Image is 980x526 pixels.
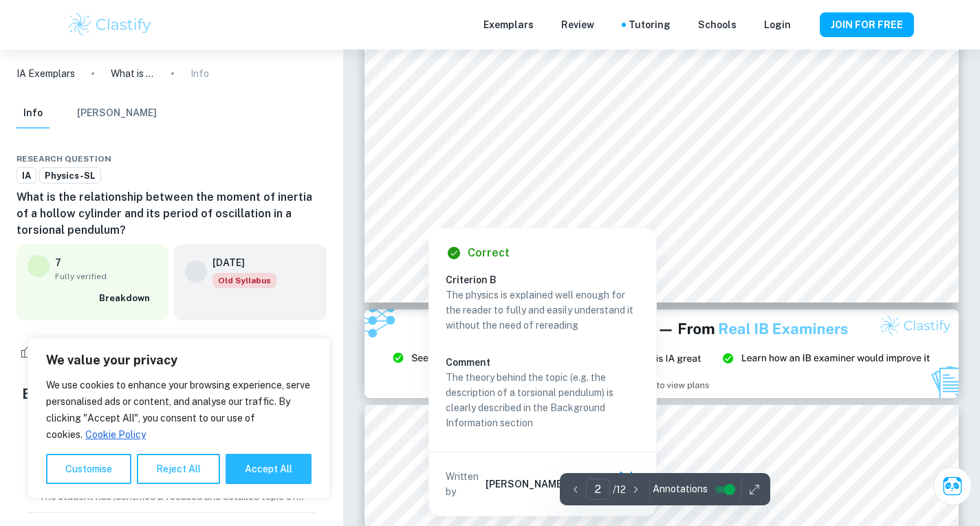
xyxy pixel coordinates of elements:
[446,272,651,287] h6: Criterion B
[111,66,155,81] p: What is the relationship between the moment of inertia of a hollow cylinder and its period of osc...
[213,255,265,270] h6: [DATE]
[302,151,313,167] div: Bookmark
[46,377,312,443] p: We use cookies to enhance your browsing experience, serve personalised ads or content, and analys...
[67,11,154,39] img: Clastify logo
[446,370,640,430] p: The theory behind the topic (e.g. the description of a torsional pendulum) is clearly described i...
[587,463,651,505] button: Ask Clai
[85,428,146,441] a: Cookie Policy
[96,288,157,309] button: Breakdown
[561,17,594,32] p: Review
[137,454,220,484] button: Reject All
[802,21,809,28] button: Help and Feedback
[17,66,75,81] a: IA Exemplars
[653,482,708,496] span: Annotations
[17,98,50,129] button: Info
[40,169,100,183] span: Physics-SL
[820,12,914,37] button: JOIN FOR FREE
[446,287,640,333] p: The physics is explained well enough for the reader to fully and easily understand it without the...
[213,273,276,288] div: Starting from the May 2025 session, the Physics IA requirements have changed. It's OK to refer to...
[28,338,330,498] div: We value your privacy
[17,153,111,165] span: Research question
[226,454,312,484] button: Accept All
[613,482,626,497] p: / 12
[274,151,285,167] div: Share
[77,98,157,129] button: [PERSON_NAME]
[17,189,327,239] h6: What is the relationship between the moment of inertia of a hollow cylinder and its period of osc...
[190,66,209,81] p: Info
[468,245,510,261] h6: Correct
[46,352,312,369] p: We value your privacy
[446,355,640,370] h6: Comment
[22,384,321,404] h5: Examiner's summary
[288,151,299,167] div: Download
[17,341,63,363] div: Like
[46,454,131,484] button: Customise
[446,469,483,499] p: Written by
[483,17,534,32] p: Exemplars
[486,476,565,492] h6: [PERSON_NAME]
[39,167,101,184] a: Physics-SL
[698,17,737,32] a: Schools
[933,467,972,505] button: Ask Clai
[55,270,157,283] span: Fully verified
[213,273,276,288] span: Old Syllabus
[629,17,671,32] a: Tutoring
[17,169,36,183] span: IA
[55,255,61,270] p: 7
[764,17,791,32] a: Login
[364,309,959,399] img: Ad
[17,167,36,184] a: IA
[316,151,327,167] div: Report issue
